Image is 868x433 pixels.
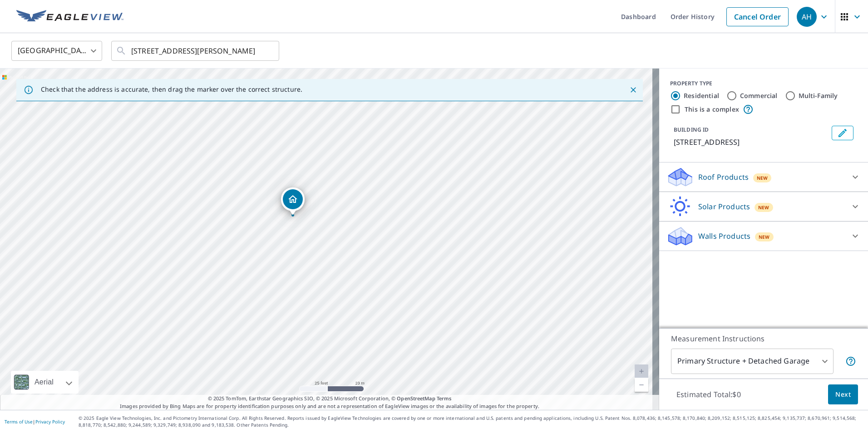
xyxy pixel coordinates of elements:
[828,384,858,405] button: Next
[758,204,769,211] span: New
[635,364,648,378] a: Current Level 20, Zoom In Disabled
[674,126,709,133] p: BUILDING ID
[11,371,79,394] div: Aerial
[281,187,305,216] div: Dropped pin, building 1, Residential property, 4409 Bucknell Dr Garland, TX 75042
[5,418,33,425] a: Terms of Use
[397,395,435,402] a: OpenStreetMap
[32,371,56,394] div: Aerial
[666,225,861,247] div: Walls ProductsNew
[845,356,856,367] span: Your report will include the primary structure and a detached garage if one exists.
[757,174,768,182] span: New
[797,7,817,27] div: AH
[674,137,828,148] p: [STREET_ADDRESS]
[670,79,857,88] div: PROPERTY TYPE
[671,333,856,344] p: Measurement Instructions
[759,233,770,241] span: New
[726,7,789,26] a: Cancel Order
[685,105,739,114] label: This is a complex
[799,91,838,100] label: Multi-Family
[11,38,102,64] div: [GEOGRAPHIC_DATA]
[635,378,648,392] a: Current Level 20, Zoom Out
[832,126,853,140] button: Edit building 1
[666,196,861,217] div: Solar ProductsNew
[684,91,719,100] label: Residential
[79,415,863,428] p: © 2025 Eagle View Technologies, Inc. and Pictometry International Corp. All Rights Reserved. Repo...
[208,395,452,403] span: © 2025 TomTom, Earthstar Geographics SIO, © 2025 Microsoft Corporation, ©
[16,10,123,24] img: EV Logo
[698,231,750,241] p: Walls Products
[627,84,639,96] button: Close
[437,395,452,402] a: Terms
[698,172,749,182] p: Roof Products
[35,418,65,425] a: Privacy Policy
[669,384,748,404] p: Estimated Total: $0
[131,38,261,64] input: Search by address or latitude-longitude
[671,349,833,374] div: Primary Structure + Detached Garage
[666,166,861,188] div: Roof ProductsNew
[5,419,65,424] p: |
[740,91,778,100] label: Commercial
[835,389,851,400] span: Next
[41,85,302,93] p: Check that the address is accurate, then drag the marker over the correct structure.
[698,201,750,212] p: Solar Products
